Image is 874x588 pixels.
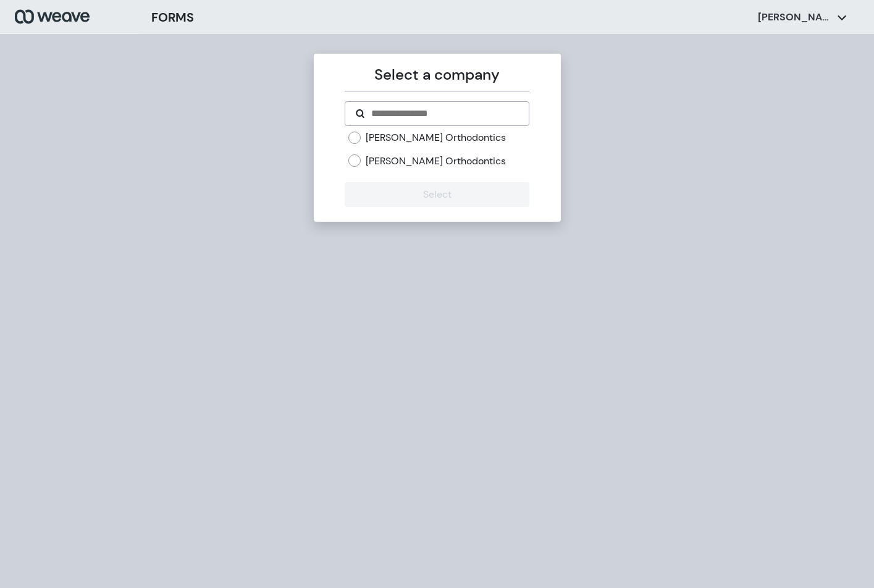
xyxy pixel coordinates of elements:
[366,131,506,145] label: [PERSON_NAME] Orthodontics
[758,10,832,24] p: [PERSON_NAME]
[370,106,519,121] input: Search
[345,64,529,86] p: Select a company
[151,8,194,27] h3: FORMS
[366,154,506,168] label: [PERSON_NAME] Orthodontics
[345,182,529,207] button: Select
